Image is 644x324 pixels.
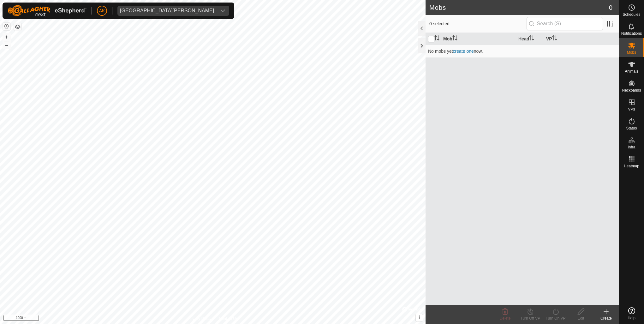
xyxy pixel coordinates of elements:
[434,36,439,41] p-sorticon: Activate to sort
[619,305,644,322] a: Help
[8,5,86,16] img: Gallagher Logo
[621,32,642,35] span: Notifications
[3,33,10,41] button: +
[120,8,214,13] div: [GEOGRAPHIC_DATA][PERSON_NAME]
[452,36,457,41] p-sorticon: Activate to sort
[518,315,543,321] div: Turn Off VP
[628,145,635,149] span: Infra
[441,33,516,45] th: Mob
[453,49,474,54] a: create one
[3,41,10,49] button: –
[626,126,637,130] span: Status
[593,315,619,321] div: Create
[188,316,212,321] a: Privacy Policy
[568,315,593,321] div: Edit
[543,315,568,321] div: Turn On VP
[544,33,619,45] th: VP
[622,88,641,92] span: Neckbands
[628,316,635,320] span: Help
[14,23,21,31] button: Map Layers
[426,45,619,57] td: No mobs yet now.
[219,316,238,321] a: Contact Us
[429,21,527,27] span: 0 selected
[627,51,636,54] span: Mobs
[552,36,557,41] p-sorticon: Activate to sort
[3,23,10,30] button: Reset Map
[628,107,635,111] span: VPs
[609,3,612,12] span: 0
[623,13,640,16] span: Schedules
[500,316,511,321] span: Delete
[429,4,609,11] h2: Mobs
[624,164,639,168] span: Heatmap
[529,36,534,41] p-sorticon: Activate to sort
[117,6,217,16] span: East Wendland
[527,17,603,30] input: Search (S)
[217,6,229,16] div: dropdown trigger
[625,69,638,73] span: Animals
[516,33,544,45] th: Head
[99,8,105,14] span: AK
[416,314,423,321] button: i
[419,315,420,320] span: i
